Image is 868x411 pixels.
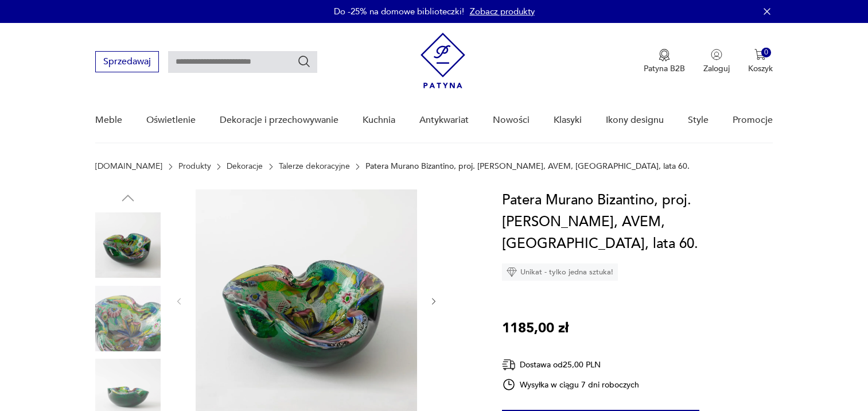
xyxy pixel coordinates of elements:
button: Zaloguj [703,49,730,74]
img: Zdjęcie produktu Patera Murano Bizantino, proj. Dino Martens, AVEM, Włochy, lata 60. [95,286,161,351]
a: Promocje [733,98,773,142]
img: Ikona diamentu [507,267,517,277]
a: [DOMAIN_NAME] [95,162,162,171]
button: Sprzedawaj [95,51,159,72]
p: Patera Murano Bizantino, proj. [PERSON_NAME], AVEM, [GEOGRAPHIC_DATA], lata 60. [365,162,690,171]
a: Antykwariat [419,98,469,142]
a: Dekoracje [227,162,263,171]
a: Klasyki [554,98,582,142]
button: Szukaj [297,55,311,68]
p: Koszyk [748,63,773,74]
a: Zobacz produkty [470,6,535,17]
a: Ikona medaluPatyna B2B [644,49,685,74]
a: Ikony designu [606,98,664,142]
div: Wysyłka w ciągu 7 dni roboczych [502,378,640,391]
h1: Patera Murano Bizantino, proj. [PERSON_NAME], AVEM, [GEOGRAPHIC_DATA], lata 60. [502,189,773,255]
p: Do -25% na domowe biblioteczki! [334,6,464,17]
p: Zaloguj [703,63,730,74]
a: Meble [95,98,122,142]
p: 1185,00 zł [502,317,569,339]
img: Zdjęcie produktu Patera Murano Bizantino, proj. Dino Martens, AVEM, Włochy, lata 60. [196,189,417,411]
div: 0 [761,48,771,57]
a: Produkty [178,162,211,171]
img: Ikonka użytkownika [711,49,722,60]
a: Kuchnia [363,98,395,142]
img: Patyna - sklep z meblami i dekoracjami vintage [421,33,465,88]
div: Dostawa od 25,00 PLN [502,358,640,372]
img: Zdjęcie produktu Patera Murano Bizantino, proj. Dino Martens, AVEM, Włochy, lata 60. [95,212,161,278]
div: Unikat - tylko jedna sztuka! [502,263,618,281]
button: 0Koszyk [748,49,773,74]
a: Style [688,98,709,142]
button: Patyna B2B [644,49,685,74]
a: Oświetlenie [146,98,196,142]
img: Ikona medalu [659,49,670,61]
img: Ikona dostawy [502,358,516,372]
a: Dekoracje i przechowywanie [220,98,338,142]
p: Patyna B2B [644,63,685,74]
a: Sprzedawaj [95,59,159,67]
a: Talerze dekoracyjne [279,162,350,171]
a: Nowości [493,98,530,142]
img: Ikona koszyka [754,49,766,60]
